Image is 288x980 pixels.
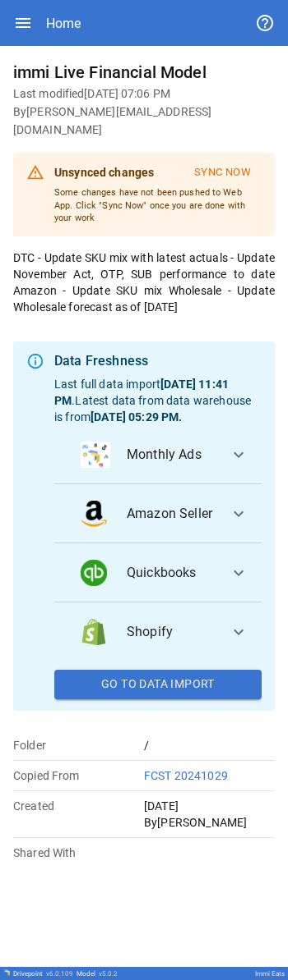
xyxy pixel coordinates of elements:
button: data_logoShopify [54,602,262,662]
p: Shared With [13,845,144,861]
b: [DATE] 05:29 PM . [91,410,182,424]
b: Unsynced changes [54,166,154,179]
img: data_logo [81,442,110,468]
div: Data Freshness [54,351,262,371]
h6: Last modified [DATE] 07:06 PM [13,85,275,103]
img: data_logo [81,560,107,586]
p: / [144,737,275,753]
span: Quickbooks [127,563,216,583]
h6: immi Live Financial Model [13,59,275,85]
img: data_logo [81,619,107,645]
img: data_logo [81,501,107,527]
p: Some changes have not been pushed to Web App. Click "Sync Now" once you are done with your work [54,186,262,225]
p: Copied From [13,767,144,784]
span: Shopify [127,622,216,642]
span: v 5.0.2 [99,970,118,978]
span: v 6.0.109 [46,970,73,978]
p: Created [13,798,144,814]
p: DTC - Update SKU mix with latest actuals - Update November Act, OTP, SUB performance to date Amaz... [13,250,275,315]
p: Folder [13,737,144,753]
button: data_logoMonthly Ads [54,425,262,484]
img: Drivepoint [3,969,10,976]
p: By [PERSON_NAME] [144,814,275,831]
h6: By [PERSON_NAME][EMAIL_ADDRESS][DOMAIN_NAME] [13,103,275,140]
div: Model [77,970,118,978]
div: Immi Eats [255,970,285,978]
button: data_logoQuickbooks [54,543,262,602]
p: Last full data import . Latest data from data warehouse is from [54,376,262,425]
span: expand_more [229,563,249,583]
p: FCST 20241029 [144,767,275,784]
button: data_logoAmazon Seller [54,484,262,543]
span: Monthly Ads [127,445,216,465]
span: expand_more [229,445,249,465]
p: [DATE] [144,798,275,814]
b: [DATE] 11:41 PM [54,378,229,407]
div: Drivepoint [13,970,73,978]
span: expand_more [229,504,249,524]
span: expand_more [229,622,249,642]
button: Go To Data Import [54,670,262,699]
span: Amazon Seller [127,504,216,524]
div: Home [46,16,81,31]
button: Sync Now [183,159,262,186]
